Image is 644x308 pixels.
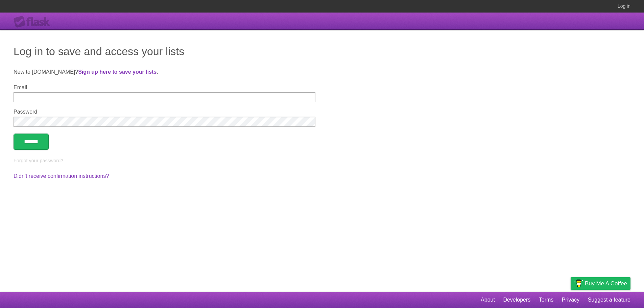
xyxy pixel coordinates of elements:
[539,293,554,306] a: Terms
[481,293,495,306] a: About
[503,293,530,306] a: Developers
[78,69,157,75] a: Sign up here to save your lists
[14,43,630,60] h1: Log in to save and access your lists
[14,173,109,179] a: Didn't receive confirmation instructions?
[14,109,315,115] label: Password
[585,278,627,289] span: Buy me a coffee
[574,278,583,289] img: Buy me a coffee
[562,293,579,306] a: Privacy
[588,293,630,306] a: Suggest a feature
[14,16,54,28] div: Flask
[14,85,315,91] label: Email
[14,68,630,76] p: New to [DOMAIN_NAME]? .
[571,277,630,290] a: Buy me a coffee
[14,158,63,163] a: Forgot your password?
